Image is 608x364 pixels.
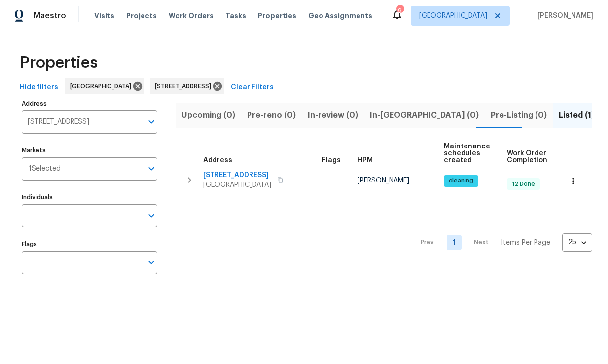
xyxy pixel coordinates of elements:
span: Projects [126,11,157,21]
span: Work Order Completion [507,150,569,164]
span: Pre-Listing (0) [491,109,547,122]
button: Open [144,209,158,222]
label: Markets [22,147,157,153]
div: 9 [396,6,403,16]
span: In-review (0) [308,109,358,122]
span: Listed (1) [559,109,594,122]
label: Address [22,101,157,107]
button: Hide filters [16,78,62,97]
span: [GEOGRAPHIC_DATA] [70,81,135,91]
span: [PERSON_NAME] [358,177,409,184]
a: Goto page 1 [447,235,462,250]
span: Visits [94,11,114,21]
span: Maestro [34,11,66,21]
span: Geo Assignments [308,11,372,21]
span: Work Orders [169,11,214,21]
span: [STREET_ADDRESS] [155,81,215,91]
label: Flags [22,241,157,247]
span: Pre-reno (0) [247,109,296,122]
span: [STREET_ADDRESS] [203,170,271,180]
div: [STREET_ADDRESS] [150,78,224,94]
span: Properties [258,11,296,21]
nav: Pagination Navigation [411,201,592,284]
span: cleaning [445,177,477,185]
span: Flags [322,157,341,164]
span: [PERSON_NAME] [534,11,593,21]
span: Tasks [225,12,246,19]
button: Open [144,115,158,129]
span: 1 Selected [29,165,61,173]
span: [GEOGRAPHIC_DATA] [203,180,271,190]
label: Individuals [22,194,157,200]
span: Clear Filters [231,81,274,94]
span: Address [203,157,232,164]
span: Upcoming (0) [181,109,235,122]
span: Hide filters [20,81,58,94]
div: 25 [562,229,592,255]
span: Maintenance schedules created [444,143,490,164]
p: Items Per Page [501,238,550,248]
button: Clear Filters [227,78,278,97]
button: Open [144,162,158,176]
span: [GEOGRAPHIC_DATA] [419,11,487,21]
span: In-[GEOGRAPHIC_DATA] (0) [370,109,479,122]
button: Open [144,255,158,269]
span: HPM [358,157,373,164]
div: [GEOGRAPHIC_DATA] [65,78,144,94]
span: Properties [20,58,98,68]
span: 12 Done [508,180,539,188]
